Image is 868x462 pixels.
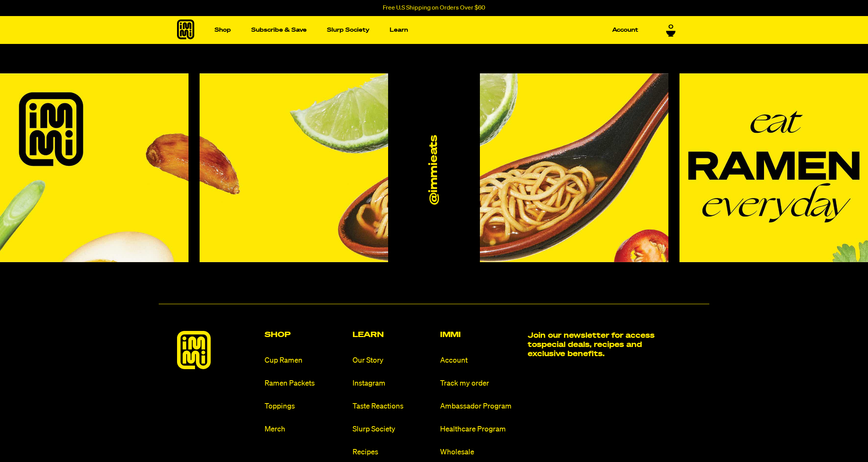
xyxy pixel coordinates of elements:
a: Toppings [265,401,346,412]
a: Account [609,24,641,36]
h2: Immi [440,331,522,339]
img: Instagram [679,73,868,262]
a: Ambassador Program [440,401,522,412]
a: Slurp Society [324,24,372,36]
a: Learn [387,24,411,36]
a: Subscribe & Save [248,24,310,36]
a: Track my order [440,378,522,389]
h2: Join our newsletter for access to special deals, recipes and exclusive benefits. [528,331,660,358]
a: Merch [265,424,346,434]
a: Ramen Packets [265,378,346,389]
a: Shop [211,24,234,36]
a: Cup Ramen [265,355,346,366]
img: immieats [177,331,211,369]
a: Taste Reactions [353,401,434,412]
nav: Main navigation [211,16,641,44]
a: Instagram [353,378,434,389]
a: 0 [666,24,676,37]
a: Account [440,355,522,366]
p: Free U.S Shipping on Orders Over $60 [383,5,485,11]
a: Our Story [353,355,434,366]
a: @immieats [427,135,441,204]
a: Healthcare Program [440,424,522,434]
a: Recipes [353,447,434,457]
h2: Learn [353,331,434,339]
a: Slurp Society [353,424,434,434]
img: Instagram [200,73,388,262]
img: Instagram [480,73,668,262]
span: 0 [668,24,673,31]
a: Wholesale [440,447,522,457]
h2: Shop [265,331,346,339]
